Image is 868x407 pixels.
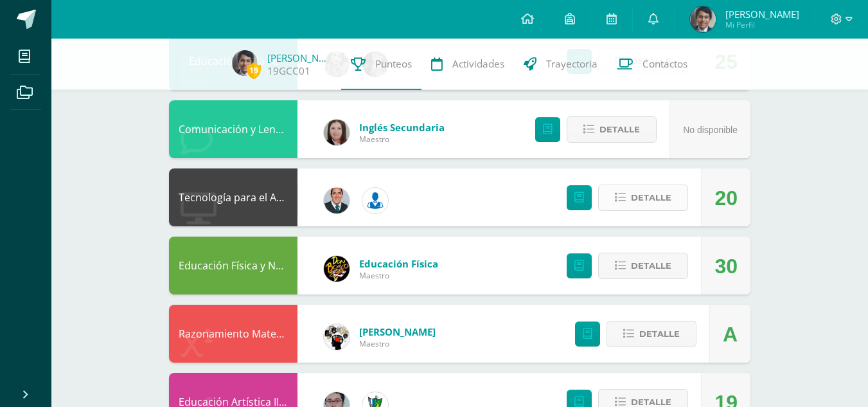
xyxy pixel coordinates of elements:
button: Detalle [607,321,696,347]
span: Maestro [359,338,436,349]
span: Detalle [631,186,671,210]
span: No disponible [683,125,738,135]
img: eda3c0d1caa5ac1a520cf0290d7c6ae4.png [324,256,350,282]
button: Detalle [598,253,688,279]
span: Educación Física [359,257,438,270]
img: d172b984f1f79fc296de0e0b277dc562.png [324,324,350,350]
button: Detalle [567,116,657,143]
span: Actividades [452,57,504,71]
span: Detalle [599,118,640,141]
div: 30 [714,237,738,295]
span: Detalle [631,254,671,278]
a: Contactos [607,39,697,90]
button: Detalle [598,185,688,211]
img: cb0c5febe7c9ab540de0185df7840633.png [690,6,716,32]
div: A [723,305,738,363]
img: 6ed6846fa57649245178fca9fc9a58dd.png [362,188,388,213]
span: Trayectoria [546,57,598,71]
a: Punteos [341,39,421,90]
img: 2306758994b507d40baaa54be1d4aa7e.png [324,188,350,213]
img: 8af0450cf43d44e38c4a1497329761f3.png [324,120,350,145]
span: Mi Perfil [725,19,799,30]
a: [PERSON_NAME] [267,51,332,64]
span: [PERSON_NAME] [725,8,799,21]
div: Razonamiento Matemático [169,305,297,363]
span: Detalle [639,322,680,346]
span: Punteos [375,57,412,71]
span: [PERSON_NAME] [359,325,436,338]
div: Educación Física y Natación [169,237,297,294]
div: Comunicación y Lenguaje, Idioma Extranjero Inglés [169,100,297,158]
div: 20 [714,169,738,227]
span: 19 [247,62,261,78]
span: Maestro [359,270,438,281]
span: Inglés Secundaria [359,121,445,134]
div: Tecnología para el Aprendizaje y la Comunicación (Informática) [169,168,297,226]
a: Trayectoria [514,39,607,90]
span: Maestro [359,134,445,145]
img: cb0c5febe7c9ab540de0185df7840633.png [232,50,258,76]
a: 19GCC01 [267,64,310,78]
span: Contactos [642,57,687,71]
a: Actividades [421,39,514,90]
